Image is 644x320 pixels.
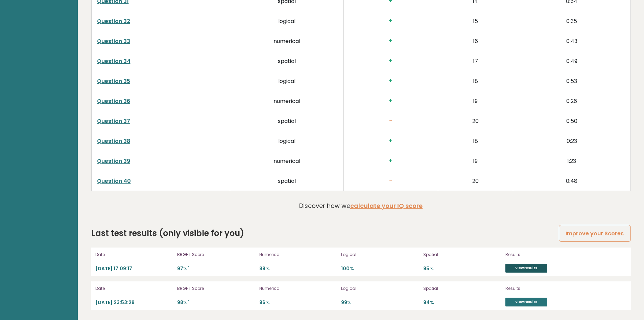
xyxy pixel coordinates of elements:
[230,31,344,51] td: numerical
[438,131,513,151] td: 18
[95,265,173,272] p: [DATE] 17:09:17
[177,265,255,272] p: 97%
[177,299,255,306] p: 98%
[349,117,432,124] h3: -
[341,285,419,292] p: Logical
[97,157,130,165] a: Question 39
[97,17,130,25] a: Question 32
[230,51,344,71] td: spatial
[513,91,630,111] td: 0:26
[341,299,419,306] p: 99%
[349,177,432,184] h3: -
[230,151,344,171] td: numerical
[259,265,337,272] p: 89%
[230,111,344,131] td: spatial
[97,137,130,145] a: Question 38
[349,57,432,64] h3: +
[97,97,130,105] a: Question 36
[438,111,513,131] td: 20
[97,77,130,85] a: Question 35
[423,299,501,306] p: 94%
[513,71,630,91] td: 0:53
[505,252,576,258] p: Results
[423,252,501,258] p: Spatial
[95,252,173,258] p: Date
[349,157,432,164] h3: +
[438,91,513,111] td: 19
[513,171,630,191] td: 0:48
[438,11,513,31] td: 15
[341,265,419,272] p: 100%
[438,51,513,71] td: 17
[513,31,630,51] td: 0:43
[97,117,130,125] a: Question 37
[299,201,423,210] p: Discover how we
[505,298,547,306] a: View results
[95,299,173,306] p: [DATE] 23:53:28
[438,31,513,51] td: 16
[513,51,630,71] td: 0:49
[349,137,432,144] h3: +
[230,91,344,111] td: numerical
[230,171,344,191] td: spatial
[559,225,630,242] a: Improve your Scores
[438,171,513,191] td: 20
[259,299,337,306] p: 96%
[423,285,501,292] p: Spatial
[95,285,173,292] p: Date
[177,285,255,292] p: BRGHT Score
[97,177,131,185] a: Question 40
[513,151,630,171] td: 1:23
[230,131,344,151] td: logical
[259,252,337,258] p: Numerical
[341,252,419,258] p: Logical
[177,252,255,258] p: BRGHT Score
[97,37,130,45] a: Question 33
[259,285,337,292] p: Numerical
[505,285,576,292] p: Results
[438,151,513,171] td: 19
[349,17,432,24] h3: +
[513,11,630,31] td: 0:35
[230,11,344,31] td: logical
[513,131,630,151] td: 0:23
[230,71,344,91] td: logical
[350,201,423,210] a: calculate your IQ score
[349,77,432,84] h3: +
[513,111,630,131] td: 0:50
[349,97,432,104] h3: +
[423,265,501,272] p: 95%
[505,264,547,273] a: View results
[349,37,432,44] h3: +
[438,71,513,91] td: 18
[97,57,130,65] a: Question 34
[91,227,244,239] h2: Last test results (only visible for you)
